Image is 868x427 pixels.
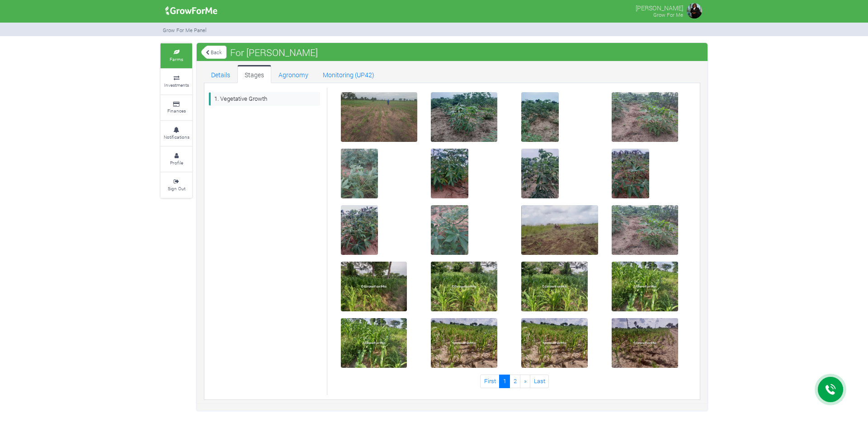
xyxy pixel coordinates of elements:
[334,375,696,388] nav: Page Navigation
[160,95,192,120] a: Finances
[204,65,237,83] a: Details
[636,2,683,13] p: [PERSON_NAME]
[162,2,221,20] img: growforme image
[160,69,192,94] a: Investments
[228,43,320,61] span: For [PERSON_NAME]
[201,45,226,60] a: Back
[160,173,192,197] a: Sign Out
[653,11,683,18] small: Grow For Me
[499,375,510,388] a: 1
[167,108,186,114] small: Finances
[160,121,192,146] a: Notifications
[170,56,183,62] small: Farms
[509,375,520,388] a: 2
[163,27,207,33] small: Grow For Me Panel
[160,43,192,68] a: Farms
[316,65,382,83] a: Monitoring (UP42)
[480,375,500,388] a: First
[164,134,189,140] small: Notifications
[170,160,183,166] small: Profile
[524,377,527,385] span: »
[209,92,320,105] a: 1. Vegetative Growth
[168,185,185,192] small: Sign Out
[530,375,549,388] a: Last
[685,2,703,20] img: growforme image
[164,82,189,88] small: Investments
[160,147,192,172] a: Profile
[271,65,316,83] a: Agronomy
[237,65,271,83] a: Stages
